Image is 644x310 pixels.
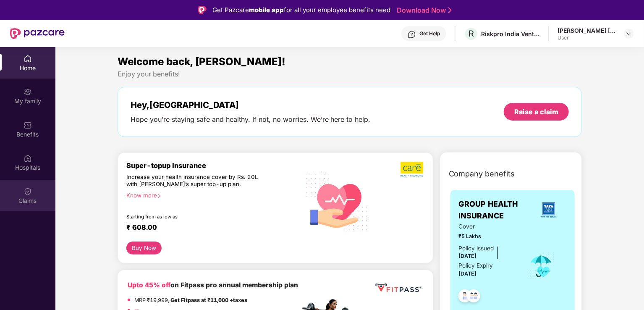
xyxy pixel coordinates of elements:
[212,5,390,15] div: Get Pazcare for all your employee benefits need
[459,222,516,231] span: Cover
[558,26,616,34] div: [PERSON_NAME] [PERSON_NAME]
[10,28,65,39] img: New Pazcare Logo
[126,173,264,189] div: Increase your health insurance cover by Rs. 20L with [PERSON_NAME]’s super top-up plan.
[463,287,484,307] img: svg+xml;base64,PHN2ZyB4bWxucz0iaHR0cDovL3d3dy53My5vcmcvMjAwMC9zdmciIHdpZHRoPSI0OC45MTUiIGhlaWdodD...
[537,199,560,221] img: insurerLogo
[131,115,371,124] div: Hope you’re staying safe and healthy. If not, no worries. We’re here to help.
[528,252,555,280] img: icon
[419,30,440,37] div: Get Help
[374,280,423,296] img: fppp.png
[449,168,515,180] span: Company benefits
[24,88,32,96] img: svg+xml;base64,PHN2ZyB3aWR0aD0iMjAiIGhlaWdodD0iMjAiIHZpZXdCb3g9IjAgMCAyMCAyMCIgZmlsbD0ibm9uZSIgeG...
[459,244,494,253] div: Policy issued
[408,30,416,39] img: svg+xml;base64,PHN2ZyBpZD0iSGVscC0zMngzMiIgeG1sbnM9Imh0dHA6Ly93d3cudzMub3JnLzIwMDAvc3ZnIiB3aWR0aD...
[126,214,264,220] div: Starting from as low as
[157,194,162,198] span: right
[118,70,582,79] div: Enjoy your benefits!
[558,34,616,41] div: User
[198,6,207,14] img: Logo
[401,161,424,177] img: b5dec4f62d2307b9de63beb79f102df3.png
[128,281,170,289] b: Upto 45% off
[459,261,493,270] div: Policy Expiry
[131,100,371,110] div: Hey, [GEOGRAPHIC_DATA]
[134,297,169,303] del: MRP ₹19,999,
[126,242,162,255] button: Buy Now
[249,6,284,14] strong: mobile app
[300,163,375,239] img: svg+xml;base64,PHN2ZyB4bWxucz0iaHR0cDovL3d3dy53My5vcmcvMjAwMC9zdmciIHhtbG5zOnhsaW5rPSJodHRwOi8vd3...
[128,281,298,289] b: on Fitpass pro annual membership plan
[118,55,285,68] span: Welcome back, [PERSON_NAME]!
[455,287,475,307] img: svg+xml;base64,PHN2ZyB4bWxucz0iaHR0cDovL3d3dy53My5vcmcvMjAwMC9zdmciIHdpZHRoPSI0OC45NDMiIGhlaWdodD...
[459,198,531,222] span: GROUP HEALTH INSURANCE
[481,30,540,38] div: Riskpro India Ventures Private Limited
[469,29,474,39] span: R
[459,253,477,259] span: [DATE]
[459,232,516,241] span: ₹5 Lakhs
[448,6,452,15] img: Stroke
[24,55,32,63] img: svg+xml;base64,PHN2ZyBpZD0iSG9tZSIgeG1sbnM9Imh0dHA6Ly93d3cudzMub3JnLzIwMDAvc3ZnIiB3aWR0aD0iMjAiIG...
[24,121,32,129] img: svg+xml;base64,PHN2ZyBpZD0iQmVuZWZpdHMiIHhtbG5zPSJodHRwOi8vd3d3LnczLm9yZy8yMDAwL3N2ZyIgd2lkdGg9Ij...
[24,154,32,163] img: svg+xml;base64,PHN2ZyBpZD0iSG9zcGl0YWxzIiB4bWxucz0iaHR0cDovL3d3dy53My5vcmcvMjAwMC9zdmciIHdpZHRoPS...
[126,223,292,233] div: ₹ 608.00
[459,271,477,277] span: [DATE]
[514,107,558,116] div: Raise a claim
[397,6,449,15] a: Download Now
[126,192,295,198] div: Know more
[626,30,632,37] img: svg+xml;base64,PHN2ZyBpZD0iRHJvcGRvd24tMzJ4MzIiIHhtbG5zPSJodHRwOi8vd3d3LnczLm9yZy8yMDAwL3N2ZyIgd2...
[24,187,32,196] img: svg+xml;base64,PHN2ZyBpZD0iQ2xhaW0iIHhtbG5zPSJodHRwOi8vd3d3LnczLm9yZy8yMDAwL3N2ZyIgd2lkdGg9IjIwIi...
[126,161,300,170] div: Super-topup Insurance
[170,297,247,303] strong: Get Fitpass at ₹11,000 +taxes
